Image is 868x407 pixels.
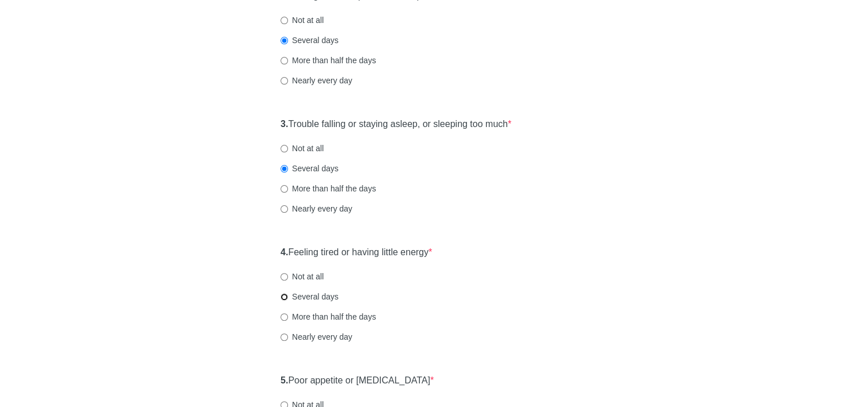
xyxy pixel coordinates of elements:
[281,143,324,154] label: Not at all
[281,17,288,24] input: Not at all
[281,37,288,44] input: Several days
[281,205,288,213] input: Nearly every day
[281,14,324,26] label: Not at all
[281,165,288,172] input: Several days
[281,183,376,194] label: More than half the days
[281,271,324,282] label: Not at all
[281,311,376,322] label: More than half the days
[281,331,352,343] label: Nearly every day
[281,273,288,281] input: Not at all
[281,34,338,46] label: Several days
[281,375,288,385] strong: 5.
[281,293,288,301] input: Several days
[281,145,288,152] input: Not at all
[281,75,352,86] label: Nearly every day
[281,333,288,341] input: Nearly every day
[281,313,288,321] input: More than half the days
[281,291,338,302] label: Several days
[281,185,288,193] input: More than half the days
[281,246,432,259] label: Feeling tired or having little energy
[281,118,511,131] label: Trouble falling or staying asleep, or sleeping too much
[281,55,376,66] label: More than half the days
[281,77,288,85] input: Nearly every day
[281,163,338,174] label: Several days
[281,374,434,387] label: Poor appetite or [MEDICAL_DATA]
[281,203,352,214] label: Nearly every day
[281,57,288,64] input: More than half the days
[281,119,288,129] strong: 3.
[281,247,288,257] strong: 4.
